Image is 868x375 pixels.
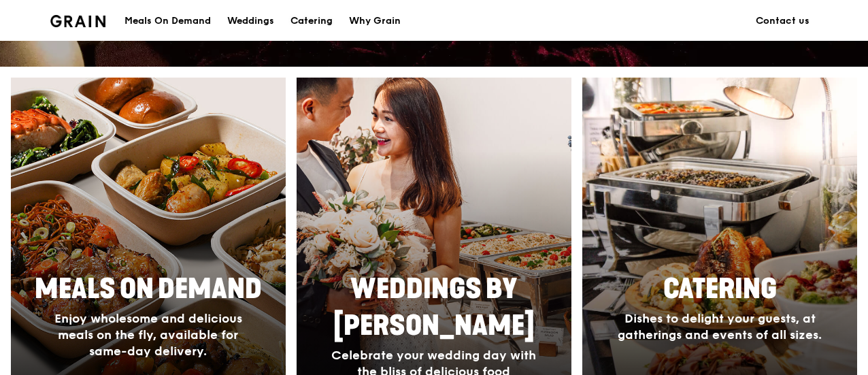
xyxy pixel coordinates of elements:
[50,15,105,27] img: Grain
[124,1,211,42] div: Meals On Demand
[219,1,282,42] a: Weddings
[333,273,535,342] span: Weddings by [PERSON_NAME]
[663,273,777,306] span: Catering
[748,1,818,42] a: Contact us
[282,1,341,42] a: Catering
[54,311,242,359] span: Enjoy wholesome and delicious meals on the fly, available for same-day delivery.
[341,1,409,42] a: Why Grain
[290,1,333,42] div: Catering
[227,1,274,42] div: Weddings
[35,273,262,306] span: Meals On Demand
[349,1,401,42] div: Why Grain
[618,311,822,342] span: Dishes to delight your guests, at gatherings and events of all sizes.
